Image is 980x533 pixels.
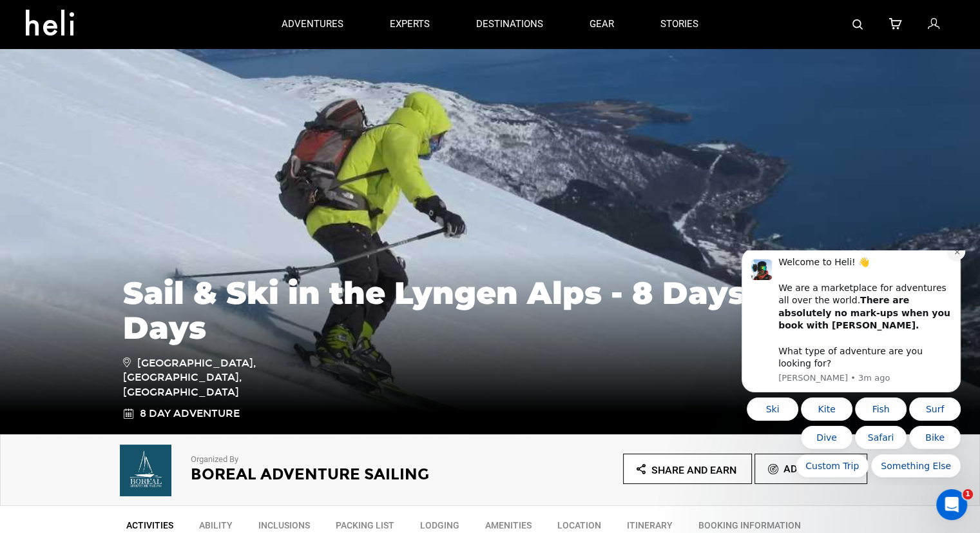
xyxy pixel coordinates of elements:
b: There are absolutely no mark-ups when you book with [PERSON_NAME]. [56,45,228,80]
iframe: Intercom live chat [936,489,967,520]
h2: Boreal Adventure Sailing [191,466,455,483]
button: Quick reply: Something Else [149,204,238,227]
button: Quick reply: Dive [79,176,130,199]
img: b790056470f78c9cb1142649afd883ad.png [113,445,178,496]
p: experts [390,17,430,31]
div: Quick reply options [19,147,238,227]
button: Quick reply: Fish [133,147,184,170]
iframe: Intercom notifications message [722,250,980,485]
span: [GEOGRAPHIC_DATA], [GEOGRAPHIC_DATA], [GEOGRAPHIC_DATA] [123,355,307,401]
p: Organized By [191,454,455,466]
img: search-bar-icon.svg [852,19,863,30]
button: Quick reply: Safari [133,176,184,199]
button: Quick reply: Kite [79,147,130,170]
button: Quick reply: Bike [187,176,238,199]
span: 8 Day Adventure [140,407,240,421]
p: destinations [476,17,543,31]
span: Share and Earn [651,464,736,476]
p: Message from Carl, sent 3m ago [56,122,229,134]
span: 1 [963,489,973,499]
h1: Sail & Ski in the Lyngen Alps - 8 Days/6 Ski Days [123,276,858,345]
div: Message content [56,6,229,119]
div: Welcome to Heli! 👋 We are a marketplace for adventures all over the world. What type of adventure... [56,6,229,119]
p: adventures [282,17,343,31]
button: Quick reply: Ski [24,147,76,170]
img: Profile image for Carl [29,9,50,30]
button: Quick reply: Custom Trip [73,204,146,227]
button: Quick reply: Surf [187,147,238,170]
